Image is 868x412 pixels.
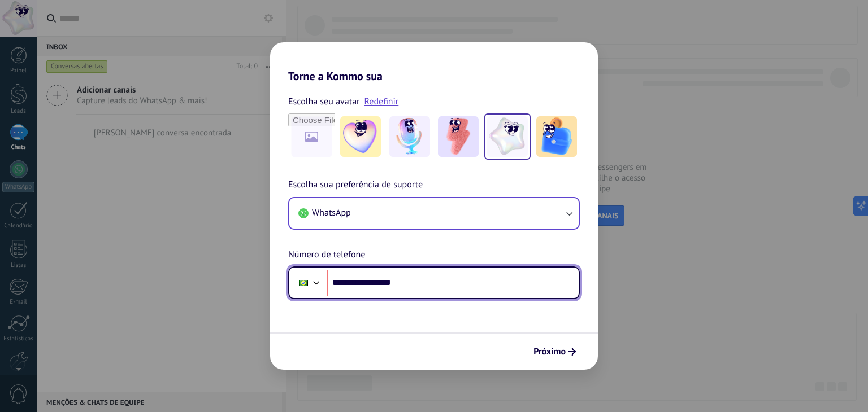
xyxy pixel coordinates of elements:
[270,42,598,83] h2: Torne a Kommo sua
[536,116,577,157] img: -5.jpeg
[528,342,581,361] button: Próximo
[293,271,314,295] div: Brazil: + 55
[389,116,430,157] img: -2.jpeg
[289,198,579,229] button: WhatsApp
[312,207,351,218] span: WhatsApp
[340,116,381,157] img: -1.jpeg
[288,94,360,109] span: Escolha seu avatar
[288,178,423,192] span: Escolha sua preferência de suporte
[487,116,528,157] img: -4.jpeg
[533,348,566,356] span: Próximo
[364,96,399,107] a: Redefinir
[438,116,479,157] img: -3.jpeg
[288,248,365,262] span: Número de telefone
